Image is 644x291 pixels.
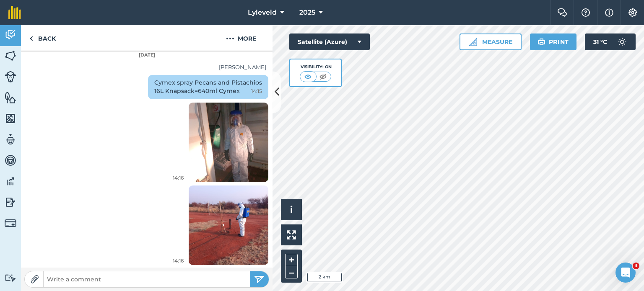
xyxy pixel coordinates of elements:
[299,8,315,18] span: 2025
[21,52,273,59] div: [DATE]
[303,72,313,81] img: svg+xml;base64,PHN2ZyB4bWxucz0iaHR0cDovL3d3dy53My5vcmcvMjAwMC9zdmciIHdpZHRoPSI1MCIgaGVpZ2h0PSI0MC...
[5,175,16,188] img: svg+xml;base64,PD94bWwgdmVyc2lvbj0iMS4wIiBlbmNvZGluZz0idXRmLTgiPz4KPCEtLSBHZW5lcmF0b3I6IEFkb2JlIE...
[5,91,16,104] img: svg+xml;base64,PHN2ZyB4bWxucz0iaHR0cDovL3d3dy53My5vcmcvMjAwMC9zdmciIHdpZHRoPSI1NiIgaGVpZ2h0PSI2MC...
[285,254,298,266] button: +
[254,274,265,284] img: svg+xml;base64,PHN2ZyB4bWxucz0iaHR0cDovL3d3dy53My5vcmcvMjAwMC9zdmciIHdpZHRoPSIyNSIgaGVpZ2h0PSIyNC...
[5,196,16,209] img: svg+xml;base64,PD94bWwgdmVyc2lvbj0iMS4wIiBlbmNvZGluZz0idXRmLTgiPz4KPCEtLSBHZW5lcmF0b3I6IEFkb2JlIE...
[530,33,577,50] button: Print
[633,263,639,269] span: 3
[5,28,16,41] img: svg+xml;base64,PD94bWwgdmVyc2lvbj0iMS4wIiBlbmNvZGluZz0idXRmLTgiPz4KPCEtLSBHZW5lcmF0b3I6IEFkb2JlIE...
[557,8,567,17] img: Two speech bubbles overlapping with the left bubble in the forefront
[31,275,39,283] img: Paperclip icon
[5,217,16,229] img: svg+xml;base64,PD94bWwgdmVyc2lvbj0iMS4wIiBlbmNvZGluZz0idXRmLTgiPz4KPCEtLSBHZW5lcmF0b3I6IEFkb2JlIE...
[538,37,545,47] img: svg+xml;base64,PHN2ZyB4bWxucz0iaHR0cDovL3d3dy53My5vcmcvMjAwMC9zdmciIHdpZHRoPSIxOSIgaGVpZ2h0PSIyNC...
[585,33,636,50] button: 31 °C
[5,154,16,167] img: svg+xml;base64,PD94bWwgdmVyc2lvbj0iMS4wIiBlbmNvZGluZz0idXRmLTgiPz4KPCEtLSBHZW5lcmF0b3I6IEFkb2JlIE...
[460,33,522,50] button: Measure
[281,199,302,220] button: i
[581,8,591,17] img: A question mark icon
[469,38,477,46] img: Ruler icon
[189,172,268,278] img: Loading spinner
[5,71,16,82] img: svg+xml;base64,PD94bWwgdmVyc2lvbj0iMS4wIiBlbmNvZGluZz0idXRmLTgiPz4KPCEtLSBHZW5lcmF0b3I6IEFkb2JlIE...
[5,274,16,282] img: svg+xml;base64,PD94bWwgdmVyc2lvbj0iMS4wIiBlbmNvZGluZz0idXRmLTgiPz4KPCEtLSBHZW5lcmF0b3I6IEFkb2JlIE...
[173,174,184,182] span: 14:16
[8,6,21,19] img: fieldmargin Logo
[29,33,33,44] img: svg+xml;base64,PHN2ZyB4bWxucz0iaHR0cDovL3d3dy53My5vcmcvMjAwMC9zdmciIHdpZHRoPSI5IiBoZWlnaHQ9IjI0Ii...
[605,8,613,18] img: svg+xml;base64,PHN2ZyB4bWxucz0iaHR0cDovL3d3dy53My5vcmcvMjAwMC9zdmciIHdpZHRoPSIxNyIgaGVpZ2h0PSIxNy...
[21,25,64,50] a: Back
[593,33,607,50] span: 31 ° C
[5,49,16,62] img: svg+xml;base64,PHN2ZyB4bWxucz0iaHR0cDovL3d3dy53My5vcmcvMjAwMC9zdmciIHdpZHRoPSI1NiIgaGVpZ2h0PSI2MC...
[290,204,293,215] span: i
[210,25,273,50] button: More
[44,273,250,285] input: Write a comment
[615,263,636,283] iframe: Intercom live chat
[27,63,266,72] div: [PERSON_NAME]
[318,72,328,81] img: svg+xml;base64,PHN2ZyB4bWxucz0iaHR0cDovL3d3dy53My5vcmcvMjAwMC9zdmciIHdpZHRoPSI1MCIgaGVpZ2h0PSI0MC...
[148,75,268,99] div: Cymex spray Pecans and Pistachios 16L Knapsack=640ml Cymex
[300,64,332,70] div: Visibility: On
[614,33,631,50] img: svg+xml;base64,PD94bWwgdmVyc2lvbj0iMS4wIiBlbmNvZGluZz0idXRmLTgiPz4KPCEtLSBHZW5lcmF0b3I6IEFkb2JlIE...
[628,8,638,17] img: A cog icon
[251,87,262,95] span: 14:15
[287,230,296,239] img: Four arrows, one pointing top left, one top right, one bottom right and the last bottom left
[289,33,370,50] button: Satellite (Azure)
[248,8,277,18] span: Lyleveld
[173,257,184,265] span: 14:16
[5,112,16,125] img: svg+xml;base64,PHN2ZyB4bWxucz0iaHR0cDovL3d3dy53My5vcmcvMjAwMC9zdmciIHdpZHRoPSI1NiIgaGVpZ2h0PSI2MC...
[285,266,298,278] button: –
[189,89,268,195] img: Loading spinner
[226,33,234,44] img: svg+xml;base64,PHN2ZyB4bWxucz0iaHR0cDovL3d3dy53My5vcmcvMjAwMC9zdmciIHdpZHRoPSIyMCIgaGVpZ2h0PSIyNC...
[5,133,16,146] img: svg+xml;base64,PD94bWwgdmVyc2lvbj0iMS4wIiBlbmNvZGluZz0idXRmLTgiPz4KPCEtLSBHZW5lcmF0b3I6IEFkb2JlIE...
